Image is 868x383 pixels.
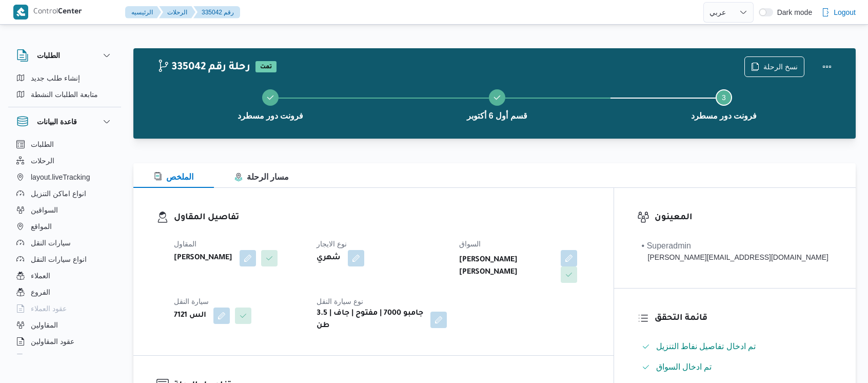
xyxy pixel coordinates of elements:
span: عقود المقاولين [31,335,74,348]
button: إنشاء طلب جديد [12,70,117,86]
b: شهري [317,252,341,264]
span: الرحلات [31,155,54,167]
span: السواق [459,240,481,248]
h3: قاعدة البيانات [37,116,77,128]
span: انواع سيارات النقل [31,253,87,265]
button: انواع اماكن التنزيل [12,185,117,202]
h3: الطلبات [37,49,60,62]
button: متابعة الطلبات النشطة [12,86,117,103]
button: فرونت دور مسطرد [157,77,384,130]
button: عقود المقاولين [12,333,117,350]
button: تم ادخال تفاصيل نفاط التنزيل [638,338,833,355]
span: نوع الايجار [317,240,347,248]
button: انواع سيارات النقل [12,251,117,267]
span: نوع سيارة النقل [317,297,363,305]
img: X8yXhbKr1z7QwAAAABJRU5ErkJggg== [13,5,28,20]
span: نسخ الرحلة [763,61,798,73]
button: المقاولين [12,317,117,333]
button: اجهزة التليفون [12,350,117,366]
span: العملاء [31,270,50,282]
span: مسار الرحلة [234,173,289,181]
div: قاعدة البيانات [8,136,121,358]
span: layout.liveTracking [31,171,90,183]
button: الرئيسيه [125,6,161,18]
button: فرونت دور مسطرد [610,77,837,130]
button: 335042 رقم [193,6,240,18]
span: Dark mode [773,8,812,16]
span: الملخص [154,173,193,181]
span: انواع اماكن التنزيل [31,187,86,200]
span: تم ادخال السواق [656,362,712,371]
svg: Step 2 is complete [493,93,501,102]
span: إنشاء طلب جديد [31,72,80,84]
button: تم ادخال السواق [638,359,833,375]
span: تم ادخال السواق [656,361,712,373]
button: المواقع [12,218,117,235]
h3: تفاصيل المقاول [174,211,590,225]
button: نسخ الرحلة [744,56,804,77]
span: Logout [834,6,856,18]
b: جامبو 7000 | مفتوح | جاف | 3.5 طن [317,308,423,332]
span: المقاول [174,240,196,248]
span: تم ادخال تفاصيل نفاط التنزيل [656,340,756,353]
span: قسم أول 6 أكتوبر [467,110,527,122]
b: الس 7121 [174,310,206,322]
button: الطلبات [12,136,117,152]
span: متابعة الطلبات النشطة [31,88,98,101]
button: العملاء [12,267,117,284]
h3: قائمة التحقق [655,312,833,325]
div: [PERSON_NAME][EMAIL_ADDRESS][DOMAIN_NAME] [642,252,828,263]
button: الرحلات [159,6,195,18]
div: • Superadmin [642,240,828,252]
div: الطلبات [8,70,121,107]
button: عقود العملاء [12,300,117,317]
b: [PERSON_NAME] [PERSON_NAME] [459,254,554,279]
span: الفروع [31,286,50,298]
span: فرونت دور مسطرد [691,110,757,122]
b: [PERSON_NAME] [174,252,232,264]
span: تمت [255,61,277,72]
svg: Step 1 is complete [266,93,274,102]
span: المقاولين [31,319,58,331]
span: سيارة النقل [174,297,209,305]
button: قاعدة البيانات [16,116,113,128]
b: Center [58,8,82,16]
span: سيارات النقل [31,237,71,249]
h2: 335042 رحلة رقم [157,61,250,74]
span: • Superadmin mohamed.nabil@illa.com.eg [642,240,828,263]
span: فرونت دور مسطرد [238,110,304,122]
button: سيارات النقل [12,235,117,251]
span: اجهزة التليفون [31,352,73,364]
button: layout.liveTracking [12,169,117,185]
button: الطلبات [16,49,113,62]
b: تمت [260,64,272,70]
span: السواقين [31,204,58,216]
button: Actions [817,56,837,77]
span: عقود العملاء [31,302,67,315]
button: الرحلات [12,152,117,169]
span: الطلبات [31,138,54,150]
button: قسم أول 6 أكتوبر [384,77,610,130]
button: Logout [817,2,860,23]
button: الفروع [12,284,117,300]
h3: المعينون [655,211,833,225]
span: المواقع [31,220,52,233]
span: 3 [722,93,726,102]
span: تم ادخال تفاصيل نفاط التنزيل [656,342,756,351]
button: السواقين [12,202,117,218]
